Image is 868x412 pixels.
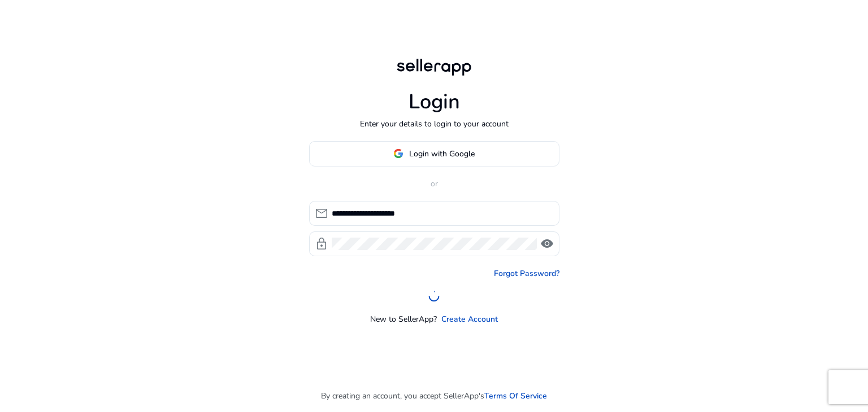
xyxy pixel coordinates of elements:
[360,118,509,130] p: Enter your details to login to your account
[494,268,559,279] a: Forgot Password?
[393,148,403,159] img: google-logo.svg
[441,313,498,325] a: Create Account
[409,90,460,114] h1: Login
[484,390,547,402] a: Terms Of Service
[315,237,328,251] span: lock
[409,148,475,160] span: Login with Google
[315,207,328,220] span: mail
[370,313,437,325] p: New to SellerApp?
[309,178,559,190] p: or
[540,237,554,251] span: visibility
[309,141,559,166] button: Login with Google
